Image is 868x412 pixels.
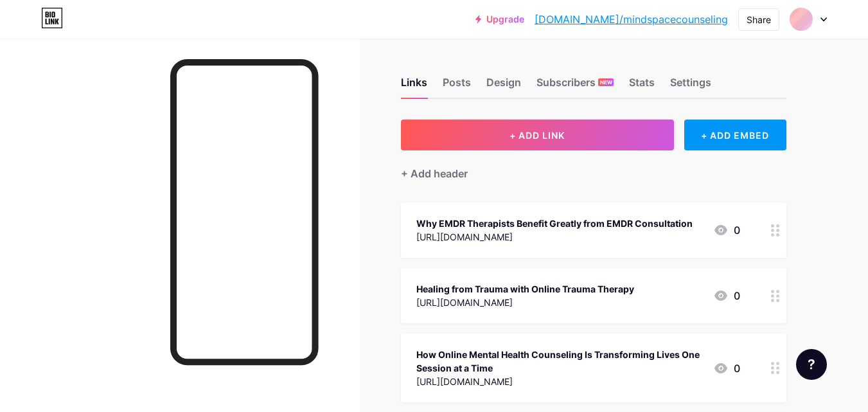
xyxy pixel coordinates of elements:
[629,75,655,98] div: Stats
[600,78,612,86] span: NEW
[713,288,740,303] div: 0
[747,13,771,26] div: Share
[535,12,728,27] a: [DOMAIN_NAME]/mindspacecounseling
[684,120,786,150] div: + ADD EMBED
[509,130,565,141] span: + ADD LINK
[475,14,524,24] a: Upgrade
[536,75,614,98] div: Subscribers
[416,296,634,309] div: [URL][DOMAIN_NAME]
[401,120,674,150] button: + ADD LINK
[416,282,634,296] div: Healing from Trauma with Online Trauma Therapy
[486,75,521,98] div: Design
[416,375,703,388] div: [URL][DOMAIN_NAME]
[443,75,471,98] div: Posts
[401,166,468,181] div: + Add header
[416,348,703,375] div: How Online Mental Health Counseling Is Transforming Lives One Session at a Time
[670,75,711,98] div: Settings
[713,361,740,376] div: 0
[713,222,740,238] div: 0
[416,230,693,244] div: [URL][DOMAIN_NAME]
[416,217,693,230] div: Why EMDR Therapists Benefit Greatly from EMDR Consultation
[401,75,427,98] div: Links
